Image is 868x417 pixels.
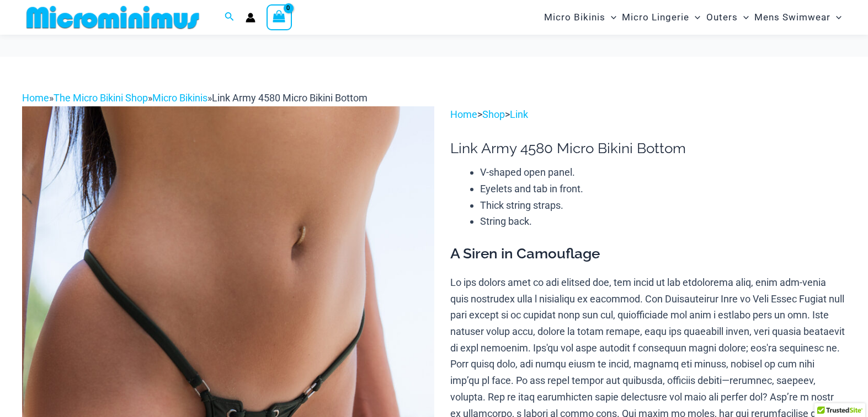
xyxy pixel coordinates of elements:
a: Micro LingerieMenu ToggleMenu Toggle [619,3,703,31]
a: The Micro Bikini Shop [54,92,148,104]
h1: Link Army 4580 Micro Bikini Bottom [450,140,846,157]
a: Link [510,109,528,120]
a: Micro BikinisMenu ToggleMenu Toggle [541,3,619,31]
a: Mens SwimwearMenu ToggleMenu Toggle [752,3,844,31]
span: Micro Lingerie [622,3,689,31]
h3: A Siren in Camouflage [450,245,846,263]
li: String back. [480,213,846,230]
a: Home [450,109,477,120]
img: MM SHOP LOGO FLAT [22,5,204,30]
span: Micro Bikinis [544,3,605,31]
p: > > [450,106,846,123]
span: Link Army 4580 Micro Bikini Bottom [212,92,368,104]
span: Menu Toggle [738,3,749,31]
li: Eyelets and tab in front. [480,181,846,197]
a: Account icon link [246,13,255,23]
span: Menu Toggle [689,3,700,31]
a: OutersMenu ToggleMenu Toggle [704,3,752,31]
span: Menu Toggle [830,3,842,31]
li: Thick string straps. [480,197,846,214]
span: Menu Toggle [605,3,616,31]
a: Micro Bikinis [152,92,207,104]
span: » » » [22,92,368,104]
a: View Shopping Cart, empty [267,4,292,30]
a: Search icon link [225,10,235,24]
span: Mens Swimwear [754,3,830,31]
span: Outers [706,3,738,31]
a: Shop [482,109,505,120]
a: Home [22,92,49,104]
li: V-shaped open panel. [480,164,846,181]
nav: Site Navigation [540,2,846,33]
